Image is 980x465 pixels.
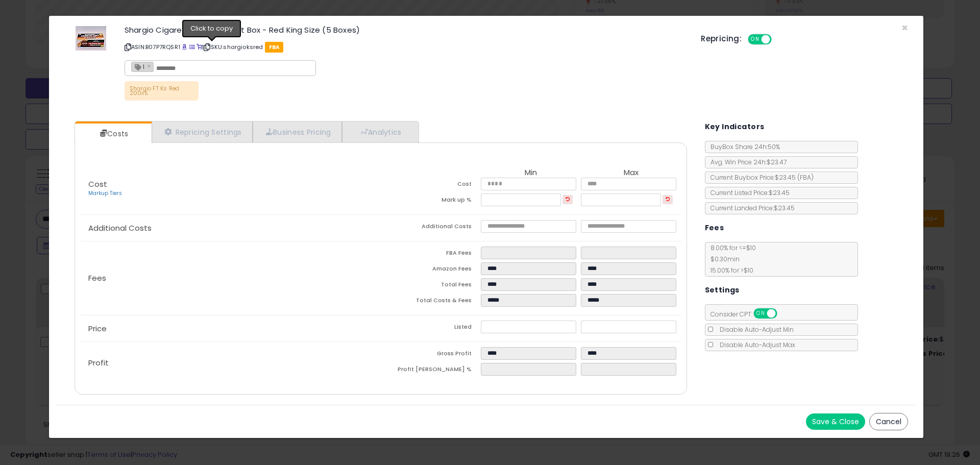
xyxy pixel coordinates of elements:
[342,121,418,142] a: Analytics
[76,26,106,51] img: 41RaQHaDcWL._SL60_.jpg
[806,413,865,430] button: Save & Close
[75,124,151,144] a: Costs
[754,309,767,318] span: ON
[381,294,481,310] td: Total Costs & Fees
[381,247,481,262] td: FBA Fees
[125,81,199,101] p: Shargio FT Ks Red 200x5
[715,340,795,349] span: Disable Auto-Adjust Max
[381,193,481,209] td: Mark up %
[715,325,794,334] span: Disable Auto-Adjust Min
[152,121,253,142] a: Repricing Settings
[705,158,787,166] span: Avg. Win Price 24h: $23.47
[901,20,908,35] span: ×
[265,42,284,53] span: FBA
[80,359,381,367] p: Profit
[705,255,740,263] span: $0.30 min
[80,224,381,232] p: Additional Costs
[80,180,381,198] p: Cost
[705,243,756,275] span: 8.00 % for <= $10
[749,35,762,44] span: ON
[705,204,795,212] span: Current Landed Price: $23.45
[581,168,681,178] th: Max
[381,278,481,294] td: Total Fees
[705,173,814,182] span: Current Buybox Price:
[770,35,787,44] span: OFF
[381,178,481,193] td: Cost
[705,284,740,297] h5: Settings
[147,61,153,70] a: ×
[705,310,791,319] span: Consider CPT:
[775,309,792,318] span: OFF
[705,120,765,133] h5: Key Indicators
[797,173,814,182] span: ( FBA )
[125,26,685,34] h3: Shargio Cigarette Tubes 200ct Box - Red King Size (5 Boxes)
[197,43,202,51] a: Your listing only
[88,189,122,197] a: Markup Tiers
[869,413,908,430] button: Cancel
[182,43,187,51] a: BuyBox page
[775,173,814,182] span: $23.45
[381,347,481,363] td: Gross Profit
[705,188,790,197] span: Current Listed Price: $23.45
[481,168,581,178] th: Min
[701,35,742,43] h5: Repricing:
[125,39,685,55] p: ASIN: B07P7RQSR1 | SKU: shargioksred
[381,262,481,278] td: Amazon Fees
[189,43,195,51] a: All offer listings
[253,121,342,142] a: Business Pricing
[381,220,481,236] td: Additional Costs
[705,266,753,275] span: 15.00 % for > $10
[705,142,780,151] span: BuyBox Share 24h: 50%
[381,363,481,379] td: Profit [PERSON_NAME] %
[80,274,381,282] p: Fees
[132,62,144,71] span: 1
[80,325,381,333] p: Price
[705,222,724,234] h5: Fees
[381,321,481,336] td: Listed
